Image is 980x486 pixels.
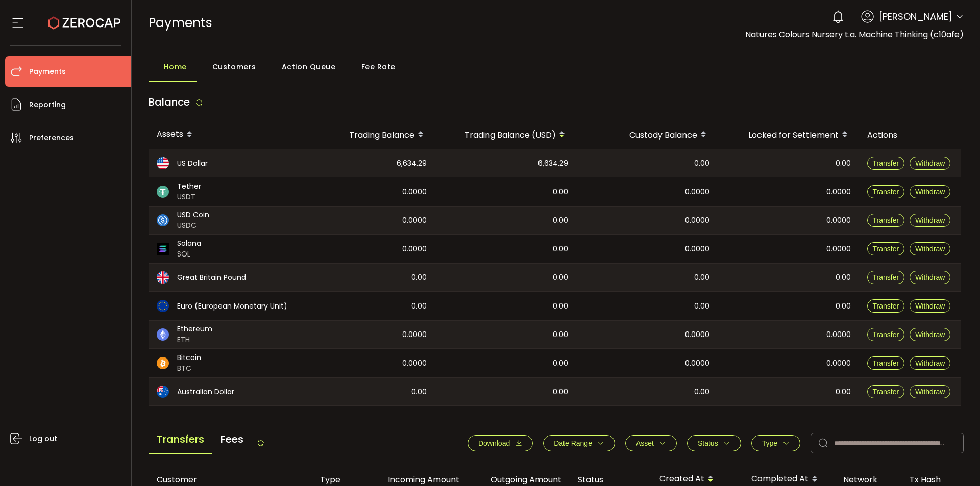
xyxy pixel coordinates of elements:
img: usd_portfolio.svg [157,157,169,169]
span: Download [478,439,510,447]
button: Withdraw [910,385,950,398]
span: Fees [212,425,252,453]
div: Network [835,474,901,485]
button: Transfer [867,214,905,227]
span: 0.0000 [685,243,709,255]
div: Trading Balance [307,126,435,143]
button: Withdraw [910,299,950,313]
span: Withdraw [915,159,945,167]
span: BTC [177,363,201,374]
div: Customer [149,474,312,485]
span: 0.0000 [685,329,709,341]
span: 0.00 [836,300,851,312]
button: Withdraw [910,157,950,170]
div: Incoming Amount [365,474,468,485]
span: 0.0000 [826,357,851,369]
button: Withdraw [910,185,950,198]
span: Asset [636,439,654,447]
span: 0.00 [553,386,568,398]
img: aud_portfolio.svg [157,386,169,398]
span: Withdraw [915,359,945,367]
button: Type [751,435,800,451]
span: Withdraw [915,388,945,396]
span: 6,634.29 [397,158,427,169]
span: Type [762,439,777,447]
button: Status [687,435,741,451]
button: Asset [625,435,677,451]
span: Transfer [873,330,899,339]
button: Transfer [867,328,905,341]
button: Transfer [867,356,905,370]
span: 0.00 [553,272,568,284]
button: Transfer [867,242,905,255]
span: 0.0000 [402,243,427,255]
span: 0.0000 [402,186,427,198]
span: 0.0000 [826,215,851,226]
div: Status [570,474,651,485]
span: [PERSON_NAME] [879,10,952,23]
span: Balance [149,95,190,109]
span: Customers [212,57,256,77]
img: eur_portfolio.svg [157,300,169,312]
span: 0.0000 [402,215,427,226]
button: Transfer [867,157,905,170]
span: Withdraw [915,245,945,253]
span: 0.00 [553,329,568,341]
button: Transfer [867,385,905,398]
span: 0.00 [694,272,709,284]
span: 0.00 [553,357,568,369]
span: Payments [29,64,66,79]
button: Withdraw [910,328,950,341]
span: 0.0000 [826,243,851,255]
span: Action Queue [282,57,336,77]
span: Withdraw [915,216,945,224]
button: Date Range [543,435,615,451]
span: 0.00 [411,300,427,312]
span: 0.0000 [402,329,427,341]
span: 0.0000 [685,215,709,226]
span: Log out [29,431,57,446]
span: 0.00 [694,158,709,169]
span: Australian Dollar [177,387,234,397]
span: Home [164,57,187,77]
span: 0.00 [411,272,427,284]
span: Reporting [29,97,66,112]
span: 0.00 [553,243,568,255]
span: Transfer [873,245,899,253]
span: 0.00 [836,158,851,169]
span: 0.00 [694,300,709,312]
span: 0.0000 [826,186,851,198]
div: Assets [149,126,307,143]
span: 0.00 [553,186,568,198]
span: 0.0000 [685,357,709,369]
span: Transfer [873,388,899,396]
span: Preferences [29,131,74,145]
span: Transfer [873,302,899,310]
span: Natures Colours Nursery t.a. Machine Thinking (c10afe) [745,29,964,40]
img: eth_portfolio.svg [157,328,169,341]
div: Actions [859,129,961,141]
button: Withdraw [910,271,950,284]
img: btc_portfolio.svg [157,357,169,369]
span: 0.00 [694,386,709,398]
span: Solana [177,238,201,249]
span: 0.00 [553,215,568,226]
img: usdc_portfolio.svg [157,214,169,226]
button: Withdraw [910,356,950,370]
span: USDT [177,192,201,202]
button: Transfer [867,185,905,198]
div: Outgoing Amount [468,474,570,485]
span: 0.0000 [685,186,709,198]
span: 0.00 [836,272,851,284]
span: Withdraw [915,188,945,196]
div: Type [312,474,365,485]
img: sol_portfolio.png [157,243,169,255]
span: 0.0000 [402,357,427,369]
span: 0.0000 [826,329,851,341]
span: 6,634.29 [538,158,568,169]
div: Custody Balance [576,126,718,143]
span: Fee Rate [361,57,396,77]
button: Withdraw [910,242,950,255]
span: Tether [177,181,201,192]
span: Transfer [873,188,899,196]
